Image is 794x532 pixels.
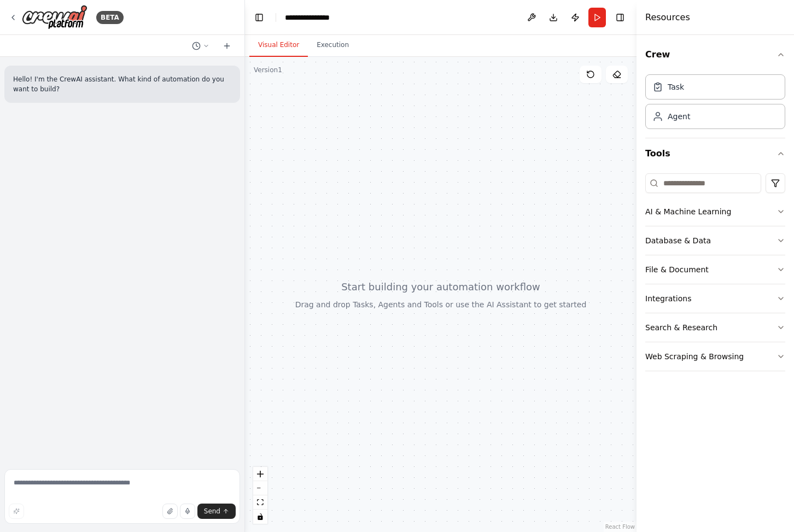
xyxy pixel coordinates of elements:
div: Agent [668,111,690,122]
button: Send [197,504,236,519]
div: Task [668,81,684,92]
div: Database & Data [645,235,711,246]
div: Web Scraping & Browsing [645,351,744,362]
button: File & Document [645,255,785,284]
button: Click to speak your automation idea [180,504,195,519]
button: Web Scraping & Browsing [645,342,785,371]
button: Hide left sidebar [252,10,267,25]
button: zoom in [253,467,267,481]
button: Search & Research [645,313,785,342]
button: AI & Machine Learning [645,197,785,226]
button: Visual Editor [249,34,308,57]
div: File & Document [645,264,709,275]
button: Integrations [645,284,785,313]
a: React Flow attribution [605,524,635,530]
div: Crew [645,70,785,138]
div: BETA [96,11,124,24]
button: toggle interactivity [253,510,267,524]
nav: breadcrumb [285,12,339,23]
button: Improve this prompt [9,504,24,519]
button: Upload files [162,504,178,519]
p: Hello! I'm the CrewAI assistant. What kind of automation do you want to build? [13,74,231,94]
button: Start a new chat [218,39,236,52]
button: Switch to previous chat [188,39,214,52]
div: AI & Machine Learning [645,206,731,217]
button: Hide right sidebar [612,10,628,25]
div: Integrations [645,293,691,304]
img: Logo [22,5,87,30]
button: zoom out [253,481,267,495]
button: Execution [308,34,358,57]
button: Database & Data [645,226,785,255]
button: Tools [645,138,785,169]
div: React Flow controls [253,467,267,524]
div: Version 1 [254,66,282,74]
div: Search & Research [645,322,717,333]
button: fit view [253,495,267,510]
h4: Resources [645,11,690,24]
span: Send [204,507,220,516]
button: Crew [645,39,785,70]
div: Tools [645,169,785,380]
